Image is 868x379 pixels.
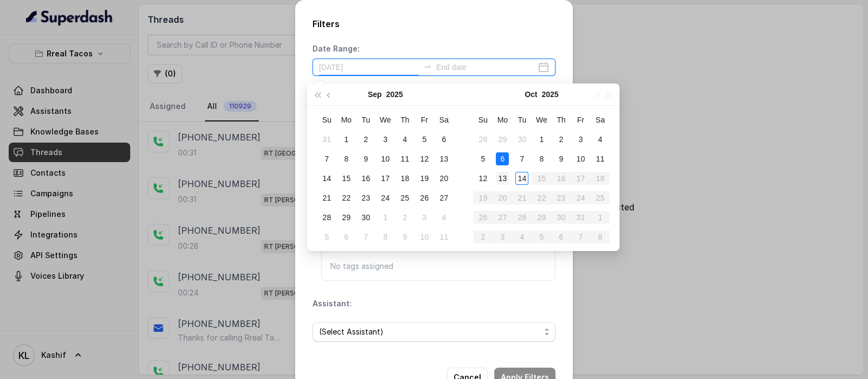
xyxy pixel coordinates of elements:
[317,169,336,188] td: 2025-09-14
[418,152,431,165] div: 12
[551,110,571,130] th: Th
[554,133,567,146] div: 2
[336,169,356,188] td: 2025-09-15
[340,211,353,224] div: 29
[340,133,353,146] div: 1
[493,169,512,188] td: 2025-10-13
[317,208,336,227] td: 2025-09-28
[375,149,395,169] td: 2025-09-10
[590,110,610,130] th: Sa
[476,172,489,185] div: 12
[312,322,556,342] button: (Select Assistant)
[476,152,489,165] div: 5
[571,130,590,149] td: 2025-10-03
[434,149,454,169] td: 2025-09-13
[312,298,352,309] p: Assistant:
[496,152,509,165] div: 6
[512,130,532,149] td: 2025-09-30
[340,152,353,165] div: 8
[398,211,411,224] div: 2
[320,152,333,165] div: 7
[386,83,403,105] button: 2025
[541,83,558,105] button: 2025
[473,169,493,188] td: 2025-10-12
[414,169,434,188] td: 2025-09-19
[512,110,532,130] th: Tu
[398,172,411,185] div: 18
[473,110,493,130] th: Su
[319,61,419,73] input: Start date
[532,149,551,169] td: 2025-10-08
[330,261,546,272] p: No tags assigned
[496,133,509,146] div: 29
[359,191,372,204] div: 23
[414,130,434,149] td: 2025-09-05
[317,110,336,130] th: Su
[437,152,450,165] div: 13
[571,110,590,130] th: Fr
[340,172,353,185] div: 15
[317,188,336,208] td: 2025-09-21
[436,61,536,73] input: End date
[336,149,356,169] td: 2025-09-08
[493,130,512,149] td: 2025-09-29
[359,230,372,243] div: 7
[320,191,333,204] div: 21
[359,172,372,185] div: 16
[379,191,392,204] div: 24
[418,133,431,146] div: 5
[379,133,392,146] div: 3
[312,17,556,30] h2: Filters
[414,149,434,169] td: 2025-09-12
[375,130,395,149] td: 2025-09-03
[356,149,375,169] td: 2025-09-09
[359,133,372,146] div: 2
[395,110,414,130] th: Th
[356,130,375,149] td: 2025-09-02
[395,130,414,149] td: 2025-09-04
[434,110,454,130] th: Sa
[375,188,395,208] td: 2025-09-24
[359,211,372,224] div: 30
[418,211,431,224] div: 3
[375,227,395,247] td: 2025-10-08
[320,133,333,146] div: 31
[414,188,434,208] td: 2025-09-26
[493,149,512,169] td: 2025-10-06
[434,188,454,208] td: 2025-09-27
[571,149,590,169] td: 2025-10-10
[414,208,434,227] td: 2025-10-03
[515,172,528,185] div: 14
[395,169,414,188] td: 2025-09-18
[395,149,414,169] td: 2025-09-11
[398,133,411,146] div: 4
[525,83,537,105] button: Oct
[593,152,607,165] div: 11
[398,191,411,204] div: 25
[437,133,450,146] div: 6
[437,191,450,204] div: 27
[496,172,509,185] div: 13
[574,152,587,165] div: 10
[590,149,610,169] td: 2025-10-11
[473,130,493,149] td: 2025-09-28
[398,152,411,165] div: 11
[554,152,567,165] div: 9
[336,208,356,227] td: 2025-09-29
[375,110,395,130] th: We
[398,230,411,243] div: 9
[320,211,333,224] div: 28
[414,227,434,247] td: 2025-10-10
[423,62,432,70] span: to
[359,152,372,165] div: 9
[368,83,382,105] button: Sep
[336,110,356,130] th: Mo
[319,325,540,338] span: (Select Assistant)
[437,172,450,185] div: 20
[535,133,548,146] div: 1
[375,208,395,227] td: 2025-10-01
[340,230,353,243] div: 6
[317,149,336,169] td: 2025-09-07
[434,208,454,227] td: 2025-10-04
[395,188,414,208] td: 2025-09-25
